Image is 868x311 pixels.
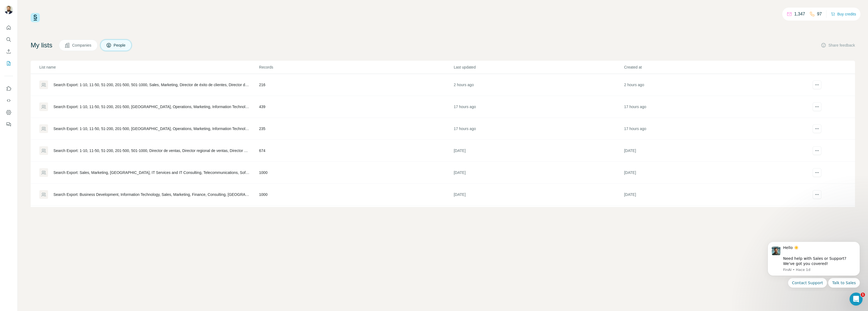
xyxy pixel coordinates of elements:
p: 97 [817,11,822,17]
td: [DATE] [454,140,624,162]
td: 17 hours ago [624,96,794,118]
td: [DATE] [454,206,624,228]
td: [DATE] [454,184,624,206]
td: [DATE] [624,184,794,206]
div: Search Export: Sales, Marketing, [GEOGRAPHIC_DATA], IT Services and IT Consulting, Telecommunicat... [53,170,250,175]
td: 17 hours ago [454,118,624,140]
iframe: Intercom notifications mensaje [759,237,868,291]
button: actions [813,80,821,89]
div: Search Export: 1-10, 11-50, 51-200, 201-500, [GEOGRAPHIC_DATA], Operations, Marketing, Informatio... [53,104,250,109]
img: Avatar [4,5,13,14]
div: Search Export: 1-10, 11-50, 51-200, 201-500, 501-1000, Director de ventas, Director regional de v... [53,148,250,153]
td: [DATE] [624,140,794,162]
iframe: Intercom live chat [850,293,863,306]
button: actions [813,102,821,111]
button: Share feedback [821,43,855,48]
td: 674 [259,140,454,162]
span: 1 [861,293,865,297]
button: Dashboard [4,108,13,117]
td: 2 hours ago [624,74,794,96]
div: Search Export: 1-10, 11-50, 51-200, 201-500, 501-1000, Sales, Marketing, Director de éxito de cli... [53,82,250,88]
button: actions [813,168,821,177]
p: Records [259,64,453,70]
td: 1000 [259,184,454,206]
td: [DATE] [624,162,794,184]
td: 2 hours ago [454,74,624,96]
button: Feedback [4,119,13,129]
span: Companies [72,43,92,48]
button: Enrich CSV [4,47,13,56]
button: Search [4,35,13,44]
button: Quick start [4,23,13,33]
img: Surfe Logo [31,13,40,22]
div: Search Export: Business Development, Information Technology, Sales, Marketing, Finance, Consultin... [53,192,250,197]
button: My lists [4,59,13,68]
td: [DATE] [624,206,794,228]
button: Use Surfe API [4,96,13,105]
h4: My lists [31,41,52,50]
td: 17 hours ago [454,96,624,118]
button: actions [813,146,821,155]
p: 1,347 [794,11,805,17]
td: 1000 [259,206,454,228]
span: People [114,43,126,48]
td: 17 hours ago [624,118,794,140]
button: actions [813,190,821,199]
button: Use Surfe on LinkedIn [4,84,13,93]
td: 235 [259,118,454,140]
p: List name [39,64,259,70]
td: 1000 [259,162,454,184]
p: Created at [624,64,794,70]
button: actions [813,124,821,133]
button: Buy credits [831,10,856,18]
td: 216 [259,74,454,96]
td: [DATE] [454,162,624,184]
p: Last updated [454,64,624,70]
div: Search Export: 1-10, 11-50, 51-200, 201-500, [GEOGRAPHIC_DATA], Operations, Marketing, Informatio... [53,126,250,131]
td: 439 [259,96,454,118]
